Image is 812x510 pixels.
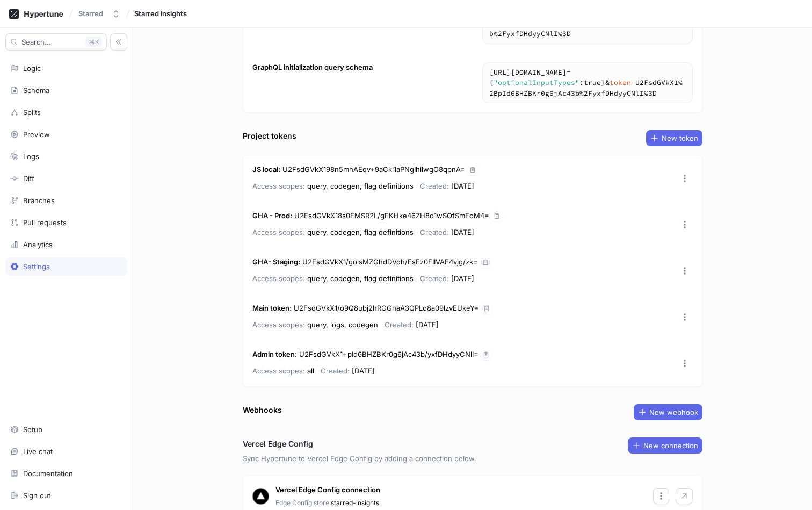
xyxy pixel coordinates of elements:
[252,364,314,377] p: all
[23,130,50,139] div: Preview
[321,364,375,377] p: [DATE]
[646,130,702,146] button: New token
[23,86,49,95] div: Schema
[74,5,125,23] button: Starred
[23,447,53,456] div: Live chat
[385,320,414,329] span: Created:
[252,272,414,285] p: query, codegen, flag definitions
[23,64,41,73] div: Logic
[420,179,474,192] p: [DATE]
[649,409,698,415] span: New webhook
[23,240,53,249] div: Analytics
[302,257,478,266] span: U2FsdGVkX1/golsMZGhdDVdh/EsEz0FIIVAF4vjg/zk=
[21,39,51,45] span: Search...
[275,485,380,495] p: Vercel Edge Config connection
[483,63,692,103] textarea: https://[DOMAIN_NAME]/schema?body={"optionalInputTypes":true}&token=U2FsdGVkX1%2BpId6BHZBKr0g6jAc...
[252,318,378,331] p: query, logs, codegen
[23,469,73,478] div: Documentation
[252,304,292,312] strong: Main token :
[23,218,67,227] div: Pull requests
[420,272,474,285] p: [DATE]
[252,257,300,266] strong: GHA- Staging :
[252,367,305,375] span: Access scopes:
[23,425,42,434] div: Setup
[275,499,331,507] span: Edge Config store:
[420,228,449,236] span: Created:
[243,404,282,415] div: Webhooks
[243,438,313,449] h3: Vercel Edge Config
[23,152,39,161] div: Logs
[252,228,305,236] span: Access scopes:
[662,135,698,141] span: New token
[643,442,698,449] span: New connection
[299,350,479,358] span: U2FsdGVkX1+pId6BHZBKr0g6jAc43b/yxfDHdyyCNlI=
[420,274,449,283] span: Created:
[5,464,127,483] a: Documentation
[23,196,55,205] div: Branches
[252,211,292,220] strong: GHA - Prod :
[243,454,702,464] p: Sync Hypertune to Vercel Edge Config by adding a connection below.
[252,350,297,358] strong: Admin token :
[294,304,479,312] span: U2FsdGVkX1/o9Q8ubj2hROGhaA3QPLo8a09lzvEUkeY=
[321,367,350,375] span: Created:
[420,182,449,190] span: Created:
[252,179,414,192] p: query, codegen, flag definitions
[85,37,102,47] div: K
[78,9,103,18] div: Starred
[243,130,296,141] div: Project tokens
[252,488,269,505] img: Vercel logo
[420,226,474,239] p: [DATE]
[282,165,465,174] span: U2FsdGVkX198n5mhAEqv+9aCki1aPNgIhilwgO8qpnA=
[252,62,373,73] div: GraphQL initialization query schema
[134,10,187,17] span: Starred insights
[385,318,439,331] p: [DATE]
[5,33,107,51] button: Search...K
[294,211,489,220] span: U2FsdGVkX18s0EMSR2L/gFKHke46ZH8d1wSOfSmEoM4=
[23,262,50,271] div: Settings
[634,404,702,420] button: New webhook
[275,498,379,508] p: starred-insights
[23,174,34,183] div: Diff
[252,182,305,190] span: Access scopes:
[628,437,702,454] button: New connection
[23,108,41,117] div: Splits
[252,320,305,329] span: Access scopes:
[23,491,50,500] div: Sign out
[252,274,305,283] span: Access scopes:
[252,226,414,239] p: query, codegen, flag definitions
[252,165,280,174] strong: JS local :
